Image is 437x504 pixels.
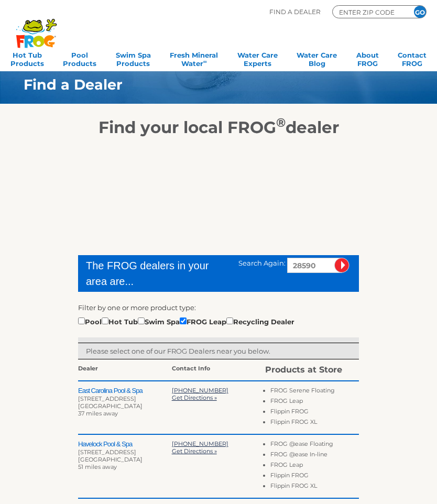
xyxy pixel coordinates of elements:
h2: Find your local FROG dealer [8,117,429,137]
a: Hot TubProducts [10,48,44,69]
a: [PHONE_NUMBER] [172,440,228,447]
li: Flippin FROG [270,472,359,482]
label: Filter by one or more product type: [78,302,196,313]
a: Get Directions » [172,394,217,401]
li: FROG @ease Floating [270,440,359,451]
h2: East Carolina Pool & Spa [78,387,172,395]
a: Swim SpaProducts [116,48,151,69]
div: [STREET_ADDRESS] [78,448,172,456]
li: Flippin FROG XL [270,418,359,429]
h1: Find a Dealer [24,76,387,93]
sup: ® [276,115,286,130]
div: Pool Hot Tub Swim Spa FROG Leap Recycling Dealer [78,315,294,327]
a: Get Directions » [172,447,217,455]
a: AboutFROG [356,48,379,69]
span: 51 miles away [78,463,117,470]
sup: ∞ [203,59,207,64]
h2: Havelock Pool & Spa [78,440,172,448]
li: Flippin FROG [270,408,359,418]
li: FROG @ease In-line [270,451,359,461]
a: PoolProducts [63,48,96,69]
div: [GEOGRAPHIC_DATA] [78,402,172,410]
li: FROG Serene Floating [270,387,359,397]
div: [GEOGRAPHIC_DATA] [78,456,172,463]
input: GO [414,6,426,18]
div: The FROG dealers in your area are... [86,258,222,289]
a: Water CareExperts [237,48,278,69]
img: Frog Products Logo [10,5,62,48]
div: Contact Info [172,365,266,375]
a: ContactFROG [398,48,427,69]
a: [PHONE_NUMBER] [172,387,228,394]
a: Fresh MineralWater∞ [170,48,218,69]
div: Products at Store [265,365,359,375]
li: FROG Leap [270,461,359,472]
p: Please select one of our FROG Dealers near you below. [86,346,351,356]
span: Search Again: [238,259,286,267]
li: Flippin FROG XL [270,482,359,492]
a: Water CareBlog [297,48,337,69]
li: FROG Leap [270,397,359,408]
input: Submit [334,258,349,273]
p: Find A Dealer [269,5,321,18]
div: Dealer [78,365,172,375]
div: [STREET_ADDRESS] [78,395,172,402]
span: 37 miles away [78,410,118,417]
